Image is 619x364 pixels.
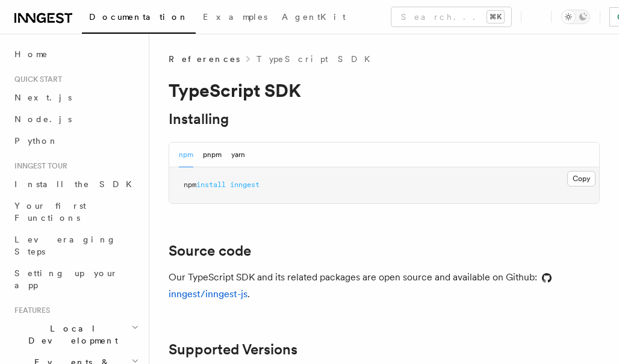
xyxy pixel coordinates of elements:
[10,322,131,347] span: Local Development
[391,7,511,26] button: Search...⌘K
[196,180,226,189] span: install
[14,136,58,146] span: Python
[184,180,196,189] span: npm
[10,262,142,296] a: Setting up your app
[231,143,245,167] button: yarn
[10,306,50,315] span: Features
[10,195,142,229] a: Your first Functions
[14,201,86,223] span: Your first Functions
[89,12,188,22] span: Documentation
[487,11,504,23] kbd: ⌘K
[10,161,67,171] span: Inngest tour
[169,111,229,128] a: Installing
[82,4,196,34] a: Documentation
[203,143,222,167] button: pnpm
[10,43,142,65] a: Home
[169,269,600,303] p: Our TypeScript SDK and its related packages are open source and available on Github: .
[169,53,240,65] span: References
[169,341,297,358] a: Supported Versions
[179,143,193,167] button: npm
[14,235,116,256] span: Leveraging Steps
[10,87,142,108] a: Next.js
[10,229,142,262] a: Leveraging Steps
[203,12,267,22] span: Examples
[169,242,251,259] a: Source code
[14,114,72,124] span: Node.js
[169,79,600,101] h1: TypeScript SDK
[14,268,118,290] span: Setting up your app
[567,171,596,187] button: Copy
[10,130,142,152] a: Python
[230,180,260,189] span: inngest
[169,271,552,300] a: inngest/inngest-js
[14,93,72,102] span: Next.js
[10,318,142,351] button: Local Development
[10,75,62,84] span: Quick start
[10,108,142,130] a: Node.js
[275,4,353,32] a: AgentKit
[14,48,48,60] span: Home
[561,10,590,24] button: Toggle dark mode
[196,4,275,32] a: Examples
[257,53,378,65] a: TypeScript SDK
[282,12,346,22] span: AgentKit
[14,179,139,189] span: Install the SDK
[10,173,142,195] a: Install the SDK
